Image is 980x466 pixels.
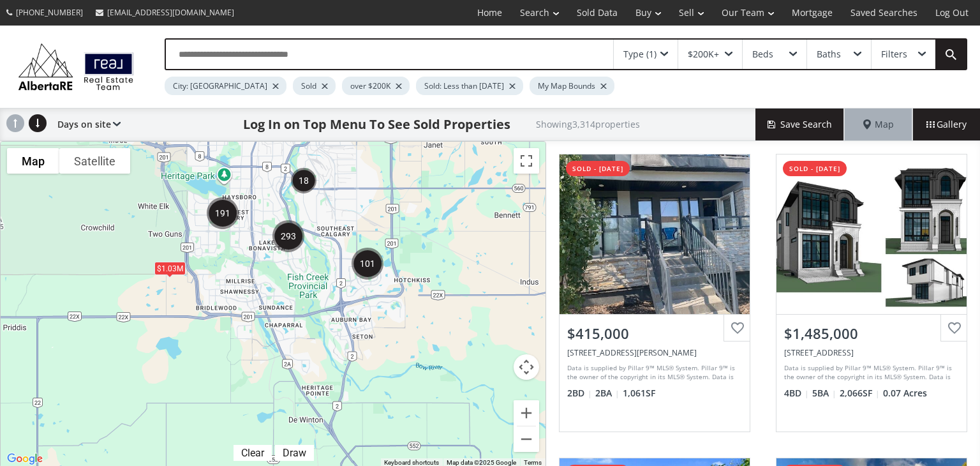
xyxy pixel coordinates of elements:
[752,50,773,59] div: Beds
[59,148,130,174] button: Show satellite imagery
[238,447,267,459] div: Clear
[546,141,763,445] a: sold - [DATE]$415,000[STREET_ADDRESS][PERSON_NAME]Data is supplied by Pillar 9™ MLS® System. Pill...
[286,163,322,199] div: 18
[863,118,894,131] span: Map
[165,77,286,95] div: City: [GEOGRAPHIC_DATA]
[275,447,314,459] div: Click to draw.
[881,50,907,59] div: Filters
[89,1,241,24] a: [EMAIL_ADDRESS][DOMAIN_NAME]
[784,387,809,400] span: 4 BD
[154,262,186,275] div: $1.03M
[567,363,739,382] div: Data is supplied by Pillar 9™ MLS® System. Pillar 9™ is the owner of the copyright in its MLS® Sy...
[7,148,59,174] button: Show street map
[763,141,980,445] a: sold - [DATE]$1,485,000[STREET_ADDRESS]Data is supplied by Pillar 9™ MLS® System. Pillar 9™ is th...
[107,7,234,18] span: [EMAIL_ADDRESS][DOMAIN_NAME]
[514,354,539,380] button: Map camera controls
[784,363,956,382] div: Data is supplied by Pillar 9™ MLS® System. Pillar 9™ is the owner of the copyright in its MLS® Sy...
[234,447,272,459] div: Click to clear.
[51,109,121,140] div: Days on site
[279,447,309,459] div: Draw
[912,109,980,140] div: Gallery
[243,116,510,133] h1: Log In on Top Menu To See Sold Properties
[346,243,389,285] div: 101
[926,118,967,131] span: Gallery
[826,228,917,241] div: View Photos & Details
[688,50,719,59] div: $200K+
[342,77,410,95] div: over $200K
[567,347,742,358] div: 414 Meredith Road NE #101, Calgary, AB T2E5A6
[202,192,244,234] div: 191
[293,77,336,95] div: Sold
[416,77,523,95] div: Sold: Less than [DATE]
[514,400,539,426] button: Zoom in
[524,459,542,466] a: Terms
[514,148,539,174] button: Toggle fullscreen view
[267,215,309,257] div: 293
[567,387,592,400] span: 2 BD
[536,119,640,129] h2: Showing 3,314 properties
[16,7,83,18] span: [PHONE_NUMBER]
[784,324,959,343] div: $1,485,000
[623,50,657,59] div: Type (1)
[13,40,139,93] img: Logo
[623,387,655,400] span: 1,061 SF
[812,387,836,400] span: 5 BA
[567,324,742,343] div: $415,000
[447,459,516,466] span: Map data ©2025 Google
[883,387,927,400] span: 0.07 Acres
[817,50,841,59] div: Baths
[609,228,701,241] div: View Photos & Details
[514,426,539,452] button: Zoom out
[784,347,959,358] div: 4015 15A Street SW, Calgary, AB T2T 4C8
[755,109,845,140] button: Save Search
[840,387,880,400] span: 2,066 SF
[530,77,614,95] div: My Map Bounds
[595,387,620,400] span: 2 BA
[845,109,912,140] div: Map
